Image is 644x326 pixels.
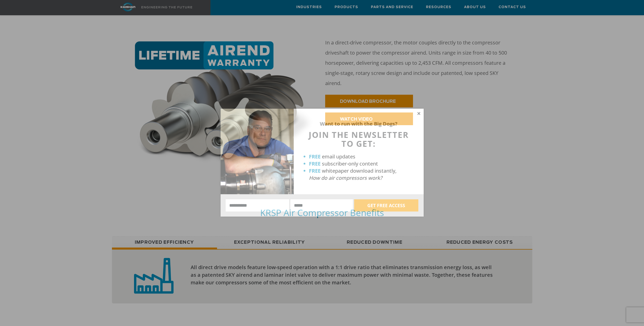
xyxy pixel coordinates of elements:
span: whitepaper download instantly, [322,167,397,174]
strong: FREE [309,167,321,174]
strong: Want to run with the Big Dogs? [320,120,398,127]
strong: FREE [309,160,321,167]
em: How do air compressors work? [309,174,382,181]
span: JOIN THE NEWSLETTER TO GET: [309,129,409,149]
input: Name: [226,199,289,211]
strong: FREE [309,153,321,160]
span: subscriber-only content [322,160,378,167]
button: GET FREE ACCESS [354,199,418,211]
input: Email [290,199,353,211]
button: Close [417,111,421,116]
span: email updates [322,153,355,160]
